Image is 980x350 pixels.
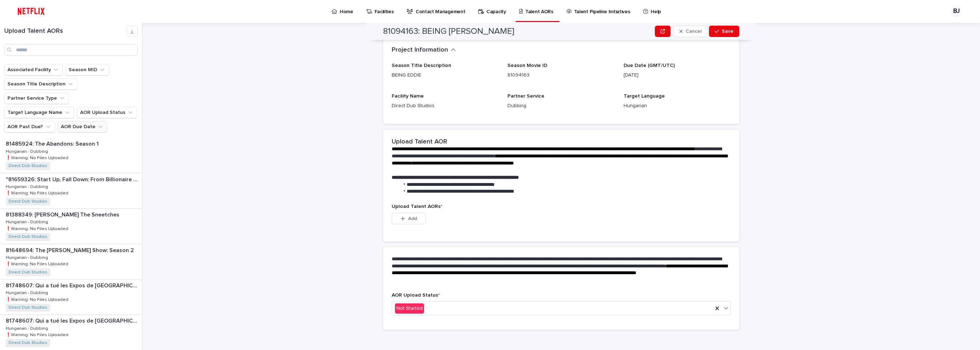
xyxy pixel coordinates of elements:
span: Season Title Description [392,63,451,68]
p: ❗️Warning: No Files Uploaded [6,189,70,196]
span: Partner Service [507,94,544,99]
p: [DATE] [624,72,731,79]
p: ❗️Warning: No Files Uploaded [6,260,70,267]
div: Not Started [395,303,424,314]
span: Cancel [686,29,702,34]
p: "81659326: Start Up, Fall Down: From Billionaire to Convict: Limited Series" [6,175,141,183]
p: Hungarian - Dubbing [6,254,49,260]
p: ❗️Warning: No Files Uploaded [6,296,70,302]
button: Season Title Description [4,78,77,90]
button: Partner Service Type [4,93,69,104]
p: 81748607: Qui a tué les Expos de Montréal? (Who Killed the Montreal Expos?) [6,281,141,289]
p: Hungarian - Dubbing [6,148,49,154]
a: Direct Dub Studios [9,270,47,275]
p: ❗️Warning: No Files Uploaded [6,225,70,231]
a: Direct Dub Studios [9,199,47,204]
p: 81094163 [507,72,615,79]
p: 81485924: The Abandons: Season 1 [6,139,100,147]
button: Season MID [66,64,109,75]
p: 81748607: Qui a tué les Expos de Montréal? (Who Killed the Montreal Expos?) [6,316,141,324]
span: Add [408,216,417,221]
button: Cancel [673,26,708,37]
button: Save [709,26,739,37]
p: 81388349: [PERSON_NAME] The Sneetches [6,210,121,218]
p: Dubbing [507,102,615,110]
button: AOR Past Due? [4,121,55,132]
a: Direct Dub Studios [9,340,47,345]
p: Hungarian - Dubbing [6,289,49,296]
button: Project Information [392,46,456,54]
button: AOR Due Date [58,121,107,132]
h2: Project Information [392,46,448,54]
span: Target Language [624,94,665,99]
p: Hungarian - Dubbing [6,325,49,331]
h2: 81094163: BEING [PERSON_NAME] [383,26,514,37]
span: Facility Name [392,94,424,99]
h1: Upload Talent AORs [4,27,126,35]
span: Upload Talent AORs [392,204,442,209]
p: 81648694: The [PERSON_NAME] Show: Season 2 [6,246,135,254]
span: Season Movie ID [507,63,547,68]
p: ❗️Warning: No Files Uploaded [6,154,70,161]
button: AOR Upload Status [77,107,137,118]
p: ❗️Warning: No Files Uploaded [6,331,70,338]
button: Target Language Name [4,107,74,118]
button: Add [392,213,426,224]
a: Direct Dub Studios [9,234,47,239]
p: BEING EDDIE [392,72,499,79]
span: Save [722,29,734,34]
img: ifQbXi3ZQGMSEF7WDB7W [14,4,48,19]
p: Hungarian [624,102,731,110]
p: Direct Dub Studios [392,102,499,110]
a: Direct Dub Studios [9,163,47,168]
h2: Upload Talent AOR [392,138,447,146]
input: Search [4,44,138,56]
a: Direct Dub Studios [9,305,47,310]
p: Hungarian - Dubbing [6,183,49,189]
button: Associated Facility [4,64,63,75]
p: Hungarian - Dubbing [6,218,49,225]
span: Due Date (GMT/UTC) [624,63,675,68]
div: BJ [951,6,962,17]
span: AOR Upload Status [392,293,440,298]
